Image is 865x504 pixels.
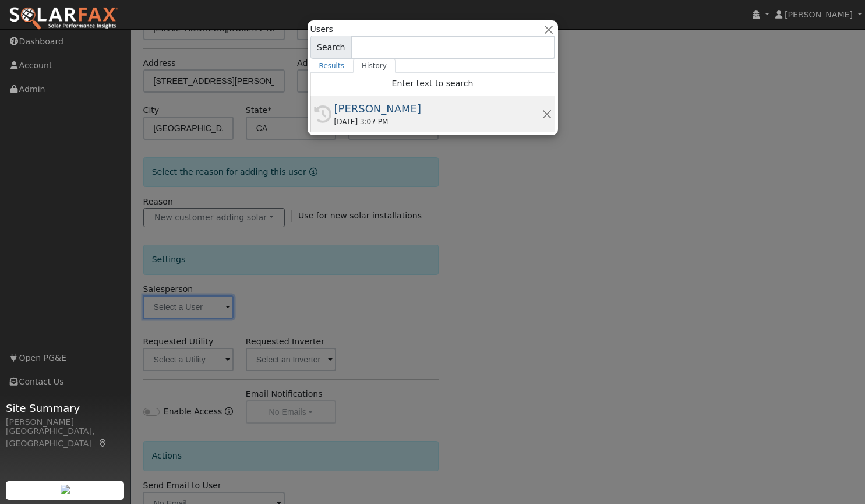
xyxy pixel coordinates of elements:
img: SolarFax [9,6,118,31]
div: [GEOGRAPHIC_DATA], [GEOGRAPHIC_DATA] [6,425,125,450]
a: History [353,59,396,73]
span: Search [310,36,352,59]
a: Map [98,439,108,448]
span: [PERSON_NAME] [785,10,853,19]
div: [PERSON_NAME] [6,416,125,428]
button: Remove this history [541,108,552,120]
i: History [314,105,331,123]
img: retrieve [61,485,70,494]
a: Results [310,59,354,73]
div: [DATE] 3:07 PM [334,117,542,127]
span: Enter text to search [392,79,474,88]
div: [PERSON_NAME] [334,101,542,117]
span: Users [310,23,333,36]
span: Site Summary [6,400,125,416]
